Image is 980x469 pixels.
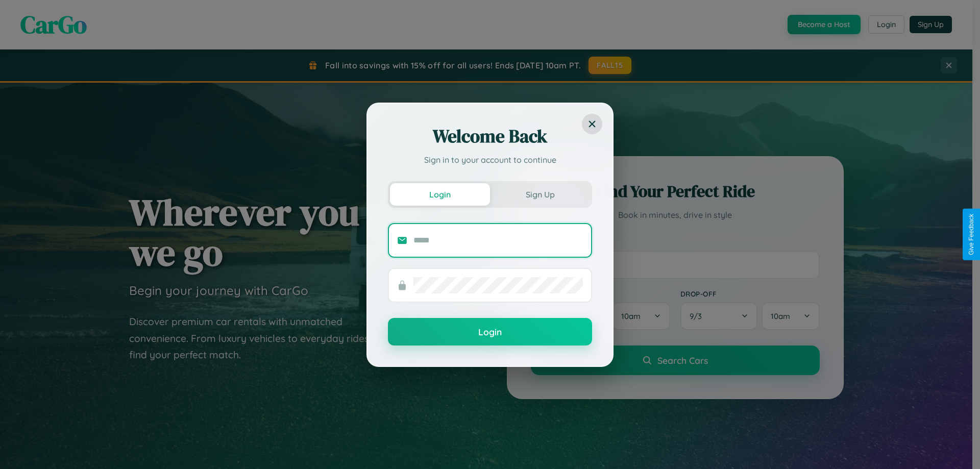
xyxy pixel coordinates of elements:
[968,214,975,255] div: Give Feedback
[388,124,592,149] h2: Welcome Back
[388,154,592,166] p: Sign in to your account to continue
[390,183,490,206] button: Login
[490,183,590,206] button: Sign Up
[388,318,592,345] button: Login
